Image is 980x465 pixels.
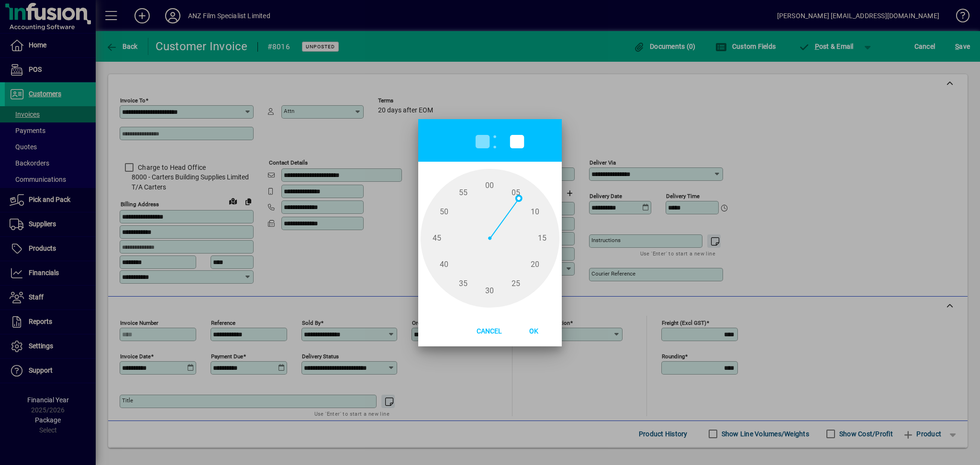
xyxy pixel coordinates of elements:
span: : [492,126,498,154]
span: 15 [535,231,549,245]
span: Ok [522,327,546,335]
button: Cancel [466,322,512,339]
span: Cancel [469,327,510,335]
button: Ok [512,322,555,339]
span: 45 [430,231,444,245]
